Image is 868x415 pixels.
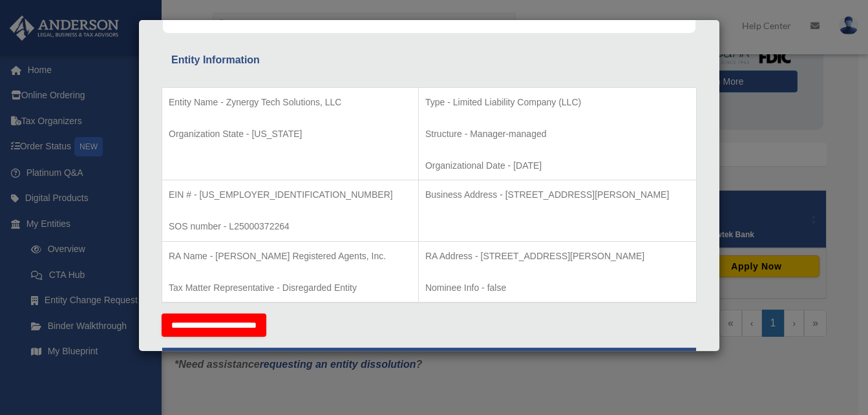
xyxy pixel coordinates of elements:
[169,94,412,111] p: Entity Name - Zynergy Tech Solutions, LLC
[425,94,690,111] p: Type - Limited Liability Company (LLC)
[169,248,412,264] p: RA Name - [PERSON_NAME] Registered Agents, Inc.
[162,348,697,379] th: Tax Information
[171,51,687,69] div: Entity Information
[169,280,412,296] p: Tax Matter Representative - Disregarded Entity
[425,158,690,174] p: Organizational Date - [DATE]
[169,218,412,235] p: SOS number - L25000372264
[425,126,690,142] p: Structure - Manager-managed
[425,187,690,203] p: Business Address - [STREET_ADDRESS][PERSON_NAME]
[169,126,412,142] p: Organization State - [US_STATE]
[169,187,412,203] p: EIN # - [US_EMPLOYER_IDENTIFICATION_NUMBER]
[425,280,690,296] p: Nominee Info - false
[425,248,690,264] p: RA Address - [STREET_ADDRESS][PERSON_NAME]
